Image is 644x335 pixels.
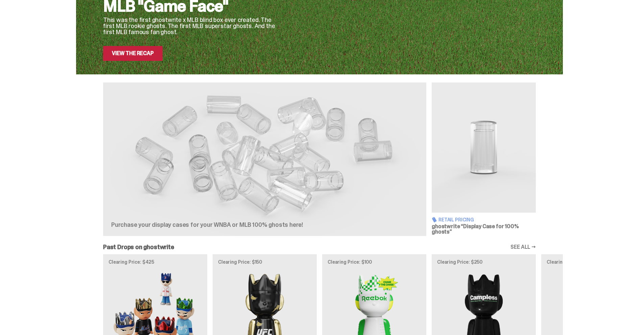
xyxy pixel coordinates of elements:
[432,82,536,213] img: Display Case for 100% ghosts
[510,244,536,250] a: SEE ALL →
[438,217,474,222] span: Retail Pricing
[103,17,279,35] p: This was the first ghostwrite x MLB blind box ever created. The first MLB rookie ghosts. The firs...
[103,46,163,61] a: View the Recap
[432,224,536,235] h3: ghostwrite “Display Case for 100% ghosts”
[547,260,640,264] p: Clearing Price: $150
[103,244,174,250] h2: Past Drops on ghostwrite
[109,260,202,264] p: Clearing Price: $425
[432,82,536,236] a: Display Case for 100% ghosts Retail Pricing
[328,260,421,264] p: Clearing Price: $100
[437,260,530,264] p: Clearing Price: $250
[218,260,311,264] p: Clearing Price: $150
[111,222,328,228] p: Purchase your display cases for your WNBA or MLB 100% ghosts here!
